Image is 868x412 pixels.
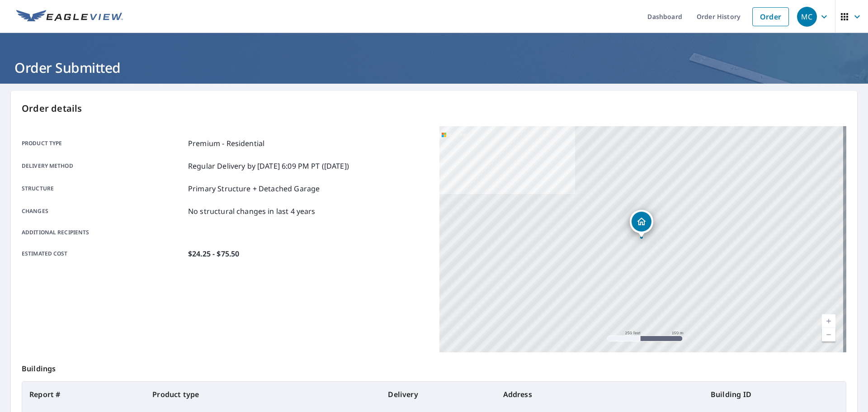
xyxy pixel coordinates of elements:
[22,206,184,217] p: Changes
[822,314,835,328] a: Current Level 17, Zoom In
[22,138,184,149] p: Product type
[22,161,184,171] p: Delivery method
[703,382,846,407] th: Building ID
[188,161,349,171] p: Regular Delivery by [DATE] 6:09 PM PT ([DATE])
[752,7,789,26] a: Order
[496,382,703,407] th: Address
[145,382,381,407] th: Product type
[797,7,817,27] div: MC
[22,183,184,194] p: Structure
[22,382,145,407] th: Report #
[22,102,846,115] p: Order details
[188,138,264,149] p: Premium - Residential
[22,228,184,237] p: Additional recipients
[16,10,123,24] img: EV Logo
[11,58,857,77] h1: Order Submitted
[188,248,239,259] p: $24.25 - $75.50
[822,328,835,341] a: Current Level 17, Zoom Out
[381,382,495,407] th: Delivery
[188,183,320,194] p: Primary Structure + Detached Garage
[22,352,846,381] p: Buildings
[630,210,653,238] div: Dropped pin, building 1, Residential property, 16320 Paddock Ln Weston, FL 33326
[22,248,184,259] p: Estimated cost
[188,206,316,217] p: No structural changes in last 4 years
